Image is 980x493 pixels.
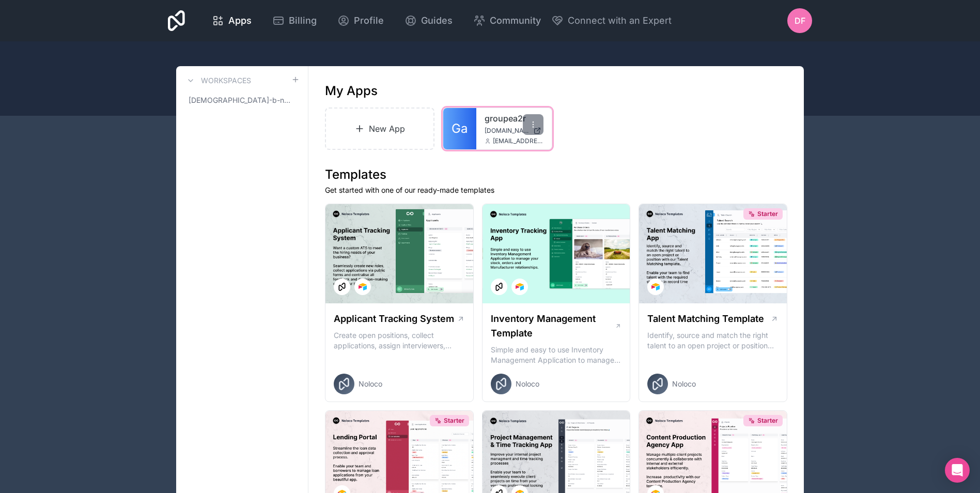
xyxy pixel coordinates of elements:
[485,127,543,135] a: [DOMAIN_NAME]
[359,379,382,389] span: Noloco
[672,379,696,389] span: Noloco
[485,127,529,135] span: [DOMAIN_NAME]
[465,9,549,32] a: Community
[757,417,778,425] span: Starter
[184,91,300,110] a: [DEMOGRAPHIC_DATA]-b-ni-fio-ngaindiro
[516,379,539,389] span: Noloco
[201,75,251,86] h3: Workspaces
[443,108,476,149] a: Ga
[491,345,622,365] p: Simple and easy to use Inventory Management Application to manage your stock, orders and Manufact...
[452,120,468,137] span: Ga
[264,9,325,32] a: Billing
[325,185,787,195] p: Get started with one of our ready-made templates
[757,210,778,218] span: Starter
[204,9,260,32] a: Apps
[334,330,465,351] p: Create open positions, collect applications, assign interviewers, centralise candidate feedback a...
[325,83,378,99] h1: My Apps
[647,330,779,351] p: Identify, source and match the right talent to an open project or position with our Talent Matchi...
[359,283,367,291] img: Airtable Logo
[568,13,672,28] span: Connect with an Expert
[444,417,464,425] span: Starter
[491,312,615,341] h1: Inventory Management Template
[329,9,392,32] a: Profile
[551,13,672,28] button: Connect with an Expert
[189,95,291,105] span: [DEMOGRAPHIC_DATA]-b-ni-fio-ngaindiro
[516,283,524,291] img: Airtable Logo
[334,312,454,326] h1: Applicant Tracking System
[485,112,543,125] a: groupea2r
[228,13,252,28] span: Apps
[396,9,461,32] a: Guides
[354,13,384,28] span: Profile
[421,13,453,28] span: Guides
[289,13,317,28] span: Billing
[325,166,787,183] h1: Templates
[647,312,764,326] h1: Talent Matching Template
[795,14,805,27] span: DF
[184,74,251,87] a: Workspaces
[490,13,541,28] span: Community
[651,283,660,291] img: Airtable Logo
[493,137,543,145] span: [EMAIL_ADDRESS][DOMAIN_NAME]
[945,458,970,483] div: Open Intercom Messenger
[325,107,434,150] a: New App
